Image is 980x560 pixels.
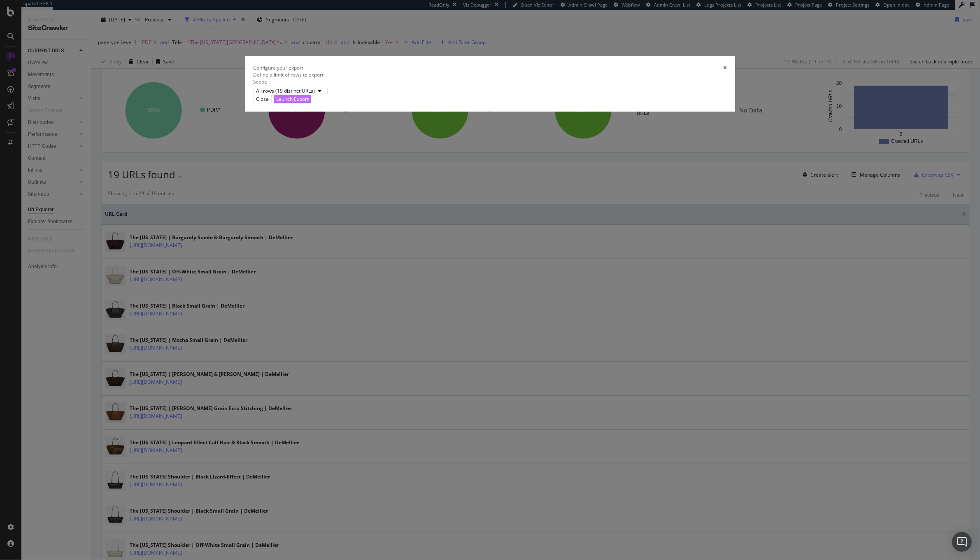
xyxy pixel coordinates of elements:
[276,96,309,103] div: Launch Export
[253,64,303,71] div: Configure your export
[253,88,328,94] button: All rows (19 distinct URLs)
[253,71,727,78] div: Define a limit of rows to export
[952,532,972,552] div: Open Intercom Messenger
[245,56,735,112] div: modal
[256,89,315,93] div: All rows (19 distinct URLs)
[253,78,267,85] label: Scope
[256,96,269,103] div: Close
[723,64,727,71] div: times
[253,95,272,103] button: Close
[274,95,311,103] button: Launch Export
